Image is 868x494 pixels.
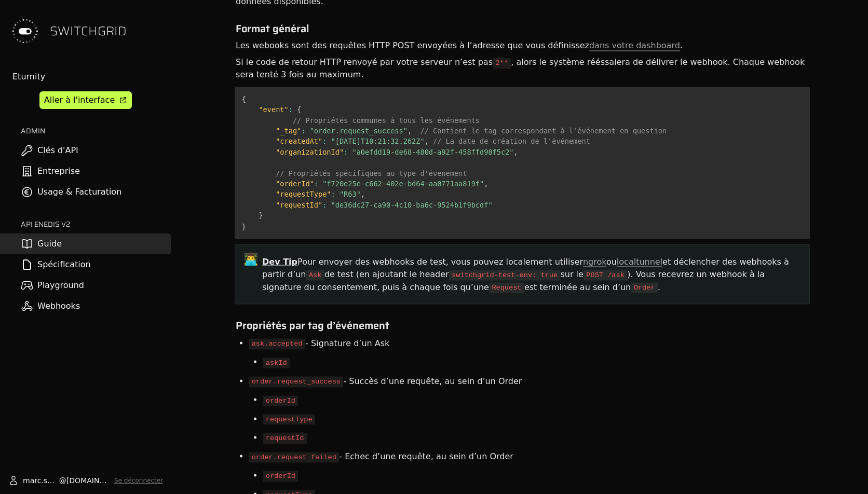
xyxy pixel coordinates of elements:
span: // La date de création de l'événement [433,137,590,145]
span: marc.spescha [23,475,59,486]
span: // Contient le tag correspondant à l'événement en question [420,127,667,135]
span: , [408,127,412,135]
code: order.request_success [249,376,343,387]
div: Les webooks sont des requêtes HTTP POST envoyées à l’adresse que vous définissez . [235,38,810,53]
code: askId [263,358,290,368]
code: switchgrid-test-env: true [449,270,561,280]
img: Switchgrid Logo [8,15,42,48]
span: 👨‍💻 [243,252,259,266]
span: : [314,180,318,188]
span: [DOMAIN_NAME] [66,475,110,486]
code: Request [489,282,524,293]
div: Pour envoyer des webhooks de test, vous pouvez localement utiliser ou et déclencher des webhooks ... [261,254,801,295]
div: Aller à l'interface [44,94,115,106]
span: , [484,180,488,188]
span: "_tag" [276,127,301,135]
div: Si le code de retour HTTP renvoyé par votre serveur n’est pas , alors le système rééssaiera de dé... [235,54,810,83]
code: order.request_failed [249,452,339,462]
code: ask.accepted [249,338,305,349]
span: "order.request_success" [310,127,408,135]
span: "event" [259,105,288,114]
a: ngrok [583,256,606,267]
span: } [259,211,263,219]
code: requestId [263,433,306,443]
span: Propriétés par tag d’événement [236,317,389,333]
span: @ [59,475,66,486]
span: : [322,201,327,209]
span: "[DATE]T10:21:32.262Z" [331,137,424,145]
h2: API ENEDIS v2 [21,219,171,229]
span: , [361,190,365,198]
span: Format général [236,20,309,37]
div: Eturnity [12,71,171,83]
span: { [297,105,301,114]
span: Dev Tip [262,256,297,266]
span: } [242,222,246,230]
span: "requestType" [276,190,331,198]
li: - Signature d’un Ask [249,334,389,352]
span: "f720e25e-c662-402e-bd64-aa0771aa819f" [322,180,484,188]
span: "requestId" [276,201,322,209]
a: localtunnel [617,256,662,267]
span: "R63" [340,190,361,198]
span: : [344,148,348,156]
span: "orderId" [276,180,314,188]
span: : [289,105,293,114]
h2: ADMIN [21,126,171,136]
span: "de36dc27-ca90-4c10-ba6c-9524b1f9bcdf" [331,201,492,209]
span: // Propriétés spécifiques au type d'évenement [276,169,467,177]
span: "organizationId" [276,148,344,156]
code: requestType [263,414,315,424]
span: // Propriétés communes à tous les événements [293,116,480,125]
code: orderId [263,395,298,406]
span: : [301,127,305,135]
li: - Succès d’une requête, au sein d’un Order [249,372,522,390]
span: : [322,137,327,145]
code: POST /ask [584,270,627,280]
button: Se déconnecter [114,476,163,485]
span: , [513,148,518,156]
code: Order [631,282,658,293]
code: orderId [263,471,298,481]
code: Ask [306,270,324,280]
span: "a0efdd19-de68-480d-a92f-458ffd98f5c2" [352,148,513,156]
a: Aller à l'interface [39,91,132,109]
li: - Echec d’une requête, au sein d’un Order [249,447,513,465]
a: dans votre dashboard [589,40,680,51]
span: "createdAt" [276,137,322,145]
span: { [242,95,246,103]
span: SWITCHGRID [50,23,127,39]
span: : [331,190,335,198]
span: , [425,137,429,145]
